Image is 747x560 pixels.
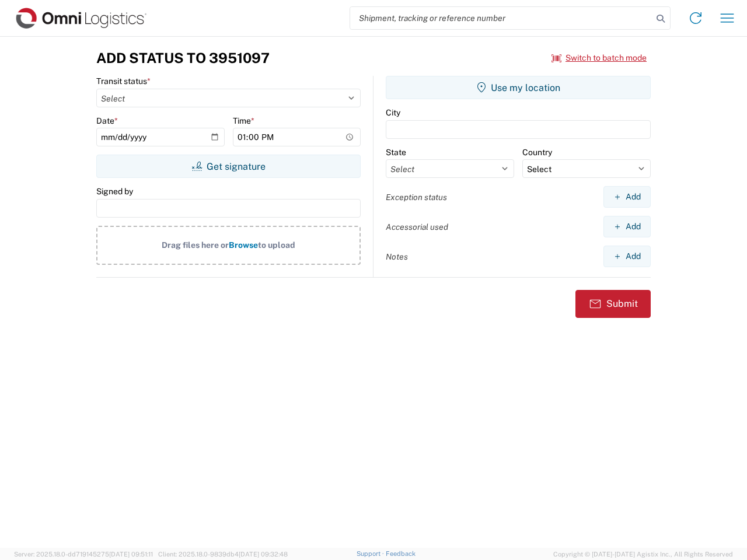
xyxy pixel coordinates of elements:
[386,192,447,202] label: Exception status
[239,551,288,558] span: [DATE] 09:32:48
[109,551,153,558] span: [DATE] 09:51:11
[603,246,651,267] button: Add
[603,216,651,237] button: Add
[96,116,118,126] label: Date
[96,186,133,197] label: Signed by
[229,240,258,250] span: Browse
[386,76,651,99] button: Use my location
[386,550,416,557] a: Feedback
[14,551,153,558] span: Server: 2025.18.0-dd719145275
[551,48,647,68] button: Switch to batch mode
[603,186,651,208] button: Add
[386,251,408,262] label: Notes
[158,551,288,558] span: Client: 2025.18.0-9839db4
[233,116,254,126] label: Time
[162,240,229,250] span: Drag files here or
[386,107,400,118] label: City
[258,240,295,250] span: to upload
[553,549,733,559] span: Copyright © [DATE]-[DATE] Agistix Inc., All Rights Reserved
[386,147,406,157] label: State
[350,7,652,29] input: Shipment, tracking or reference number
[386,222,448,232] label: Accessorial used
[96,76,151,86] label: Transit status
[522,147,552,157] label: Country
[96,50,270,66] h3: Add Status to 3951097
[357,550,386,557] a: Support
[96,155,361,178] button: Get signature
[575,290,651,318] button: Submit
